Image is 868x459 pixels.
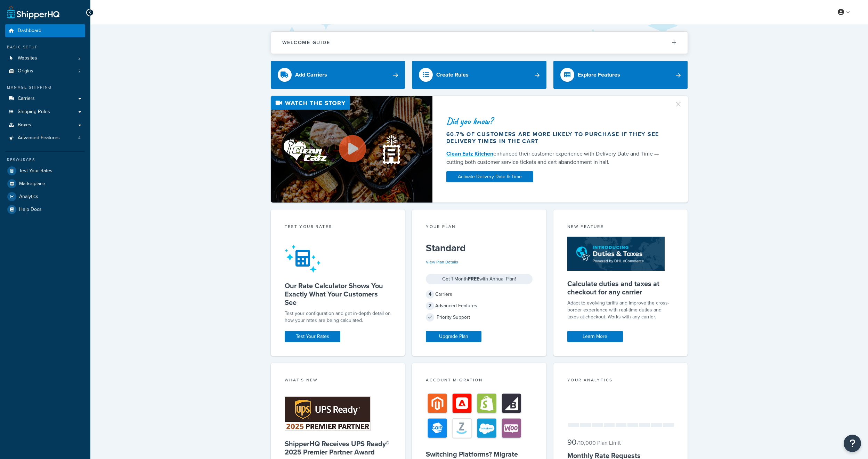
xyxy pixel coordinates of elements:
[78,135,81,141] span: 4
[18,109,50,115] span: Shipping Rules
[426,331,481,342] a: Upgrade Plan
[446,171,533,182] a: Activate Delivery Date & Time
[5,92,85,105] a: Carriers
[426,377,533,385] div: Account Migration
[446,131,666,145] div: 60.7% of customers are more likely to purchase if they see delivery times in the cart
[285,331,340,342] a: Test Your Rates
[19,207,42,213] span: Help Docs
[446,116,666,126] div: Did you know?
[19,181,45,187] span: Marketplace
[5,44,85,50] div: Basic Setup
[567,436,576,448] span: 90
[446,150,666,166] div: enhanced their customer experience with Delivery Date and Time — cutting both customer service ti...
[5,52,85,65] li: Websites
[18,135,60,141] span: Advanced Features
[5,65,85,78] li: Origins
[5,165,85,177] a: Test Your Rates
[78,68,81,74] span: 2
[271,32,688,54] button: Welcome Guide
[5,203,85,216] a: Help Docs
[285,377,391,385] div: What's New
[282,40,330,45] h2: Welcome Guide
[426,274,533,284] div: Get 1 Month with Annual Plan!
[468,275,479,283] strong: FREE
[426,223,533,231] div: Your Plan
[446,150,493,158] a: Clean Eatz Kitchen
[18,96,35,102] span: Carriers
[78,55,81,61] span: 2
[567,377,674,385] div: Your Analytics
[567,223,674,231] div: New Feature
[426,312,533,322] div: Priority Support
[436,70,469,80] div: Create Rules
[5,52,85,65] a: Websites2
[844,435,861,452] button: Open Resource Center
[18,122,31,128] span: Boxes
[5,157,85,163] div: Resources
[19,168,52,174] span: Test Your Rates
[5,177,85,190] a: Marketplace
[553,61,688,89] a: Explore Features
[271,61,405,89] a: Add Carriers
[19,194,38,200] span: Analytics
[567,300,674,320] p: Adapt to evolving tariffs and improve the cross-border experience with real-time duties and taxes...
[567,279,674,296] h5: Calculate duties and taxes at checkout for any carrier
[426,302,434,310] span: 2
[567,331,623,342] a: Learn More
[577,439,621,447] small: / 10,000 Plan Limit
[18,28,41,34] span: Dashboard
[5,85,85,90] div: Manage Shipping
[426,290,533,299] div: Carriers
[5,119,85,132] a: Boxes
[295,70,327,80] div: Add Carriers
[271,96,432,203] img: Video thumbnail
[285,440,391,456] h5: ShipperHQ Receives UPS Ready® 2025 Premier Partner Award
[285,282,391,307] h5: Our Rate Calculator Shows You Exactly What Your Customers See
[285,310,391,324] div: Test your configuration and get in-depth detail on how your rates are being calculated.
[5,24,85,37] a: Dashboard
[18,68,33,74] span: Origins
[5,190,85,203] a: Analytics
[18,55,37,61] span: Websites
[426,290,434,299] span: 4
[578,70,620,80] div: Explore Features
[5,132,85,144] li: Advanced Features
[412,61,546,89] a: Create Rules
[5,105,85,118] a: Shipping Rules
[285,223,391,231] div: Test your rates
[426,301,533,311] div: Advanced Features
[5,132,85,144] a: Advanced Features4
[5,65,85,78] a: Origins2
[426,243,533,254] h5: Standard
[426,259,458,265] a: View Plan Details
